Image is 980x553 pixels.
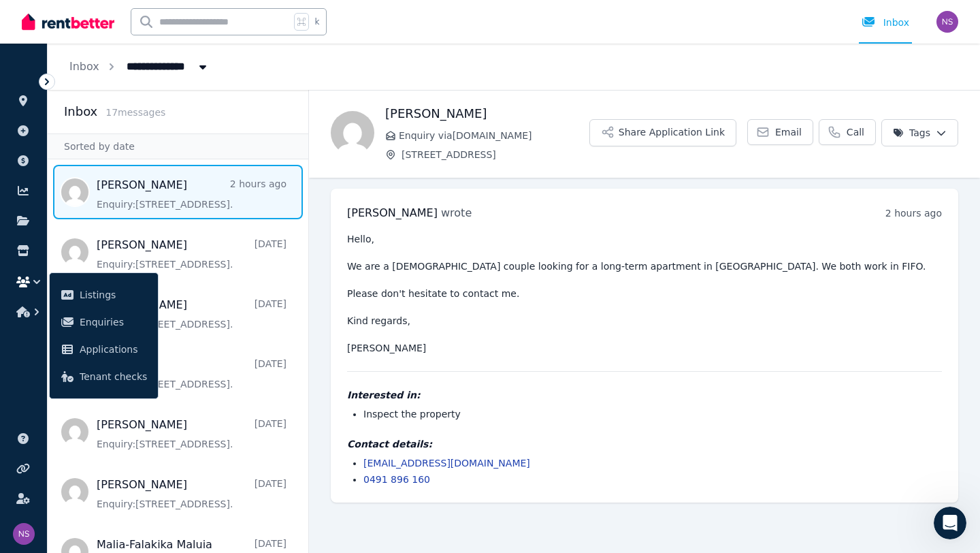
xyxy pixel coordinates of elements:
span: Email [775,125,802,139]
a: Email [747,119,813,145]
pre: Hello, We are a [DEMOGRAPHIC_DATA] couple looking for a long-term apartment in [GEOGRAPHIC_DATA].... [347,232,942,355]
span: Tags [893,126,930,140]
h2: Inbox [64,102,97,121]
a: Tenant checks [55,363,152,390]
a: 0491 896 160 [363,474,430,485]
nav: Breadcrumb [48,44,231,90]
img: Théo BREBION [331,111,374,155]
span: [STREET_ADDRESS] [402,148,589,161]
a: [EMAIL_ADDRESS][DOMAIN_NAME] [363,458,530,469]
span: [PERSON_NAME] [347,206,438,219]
p: How can we help? [27,120,245,143]
iframe: Intercom live chat [934,507,966,539]
button: Messages [91,425,181,479]
img: Profile image for Dan [133,22,161,49]
h4: Interested in: [347,388,942,402]
div: Creating and Managing Your Ad [28,339,228,353]
div: Send us a messageWe'll be back online [DATE] [14,161,259,212]
div: Rental Payments - How They Work [20,258,252,283]
a: [PERSON_NAME][DATE]Enquiry:[STREET_ADDRESS]. [97,417,287,451]
a: Inbox [69,60,99,73]
div: Creating and Managing Your Ad [20,334,252,359]
a: [PERSON_NAME]2 hours agoEnquiry:[STREET_ADDRESS]. [97,177,287,211]
a: Listings [55,281,152,309]
span: Call [847,125,864,139]
span: 17 message s [105,107,165,118]
span: Tenant checks [80,368,147,385]
time: 2 hours ago [885,208,942,219]
span: Search for help [28,232,110,247]
h4: Contact details: [347,437,942,451]
div: Close [234,22,259,46]
a: Applications [55,336,152,363]
a: Winnie[DATE]Enquiry:[STREET_ADDRESS]. [97,357,287,391]
div: Send us a message [28,172,227,187]
a: Enquiries [55,309,152,336]
span: Enquiry via [DOMAIN_NAME] [399,129,589,142]
button: Share Application Link [589,119,736,146]
span: Listings [80,287,147,303]
a: [PERSON_NAME][DATE]Enquiry:[STREET_ADDRESS]. [97,477,287,511]
img: Neil Shams [13,523,35,545]
img: logo [27,28,106,46]
img: Profile image for Rochelle [185,22,212,49]
img: Profile image for Jeremy [159,22,186,49]
li: Inspect the property [363,407,942,421]
span: Applications [80,341,147,358]
div: Rental Payments - How They Work [28,264,228,278]
div: Sorted by date [48,133,308,159]
div: Lease Agreement [28,314,228,328]
span: Home [30,459,61,469]
h1: [PERSON_NAME] [385,104,589,123]
p: Hi [PERSON_NAME] [27,97,245,120]
a: Call [819,119,876,145]
span: Enquiries [80,314,147,330]
button: Search for help [20,225,252,253]
a: [PERSON_NAME][DATE]Enquiry:[STREET_ADDRESS]. [97,297,287,331]
span: Help [216,459,238,469]
span: wrote [441,206,472,219]
div: Inbox [862,16,909,29]
img: Neil Shams [936,11,958,33]
span: k [314,16,319,27]
div: Lease Agreement [20,309,252,334]
a: [PERSON_NAME][DATE]Enquiry:[STREET_ADDRESS]. [97,237,287,271]
div: We'll be back online [DATE] [28,187,227,201]
div: How much does it cost? [28,289,228,303]
div: How much does it cost? [20,283,252,309]
span: Messages [113,459,160,469]
button: Help [182,425,272,479]
button: Tags [881,119,958,146]
img: RentBetter [22,12,114,32]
